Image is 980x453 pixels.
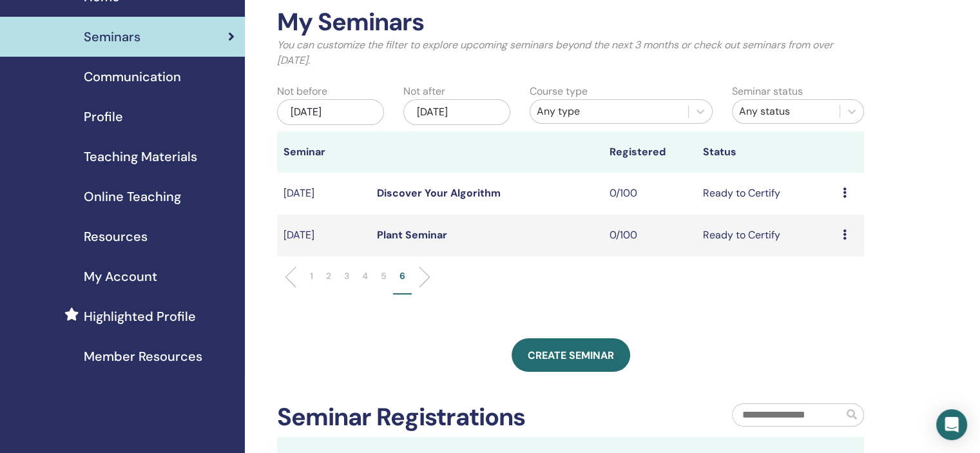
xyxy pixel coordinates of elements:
p: 6 [399,269,405,283]
label: Course type [530,84,588,99]
span: Highlighted Profile [84,307,196,326]
span: Communication [84,67,181,86]
th: Seminar [277,131,370,173]
p: You can customize the filter to explore upcoming seminars beyond the next 3 months or check out s... [277,37,864,68]
span: Profile [84,107,123,126]
span: Resources [84,227,148,246]
span: Member Resources [84,347,202,366]
h2: Seminar Registrations [277,403,525,432]
p: 4 [362,269,368,283]
div: Open Intercom Messenger [936,409,967,440]
h2: My Seminars [277,8,864,37]
span: My Account [84,267,157,286]
p: 2 [326,269,331,283]
span: Create seminar [528,349,614,362]
td: 0/100 [603,215,697,256]
label: Not before [277,84,327,99]
div: Any type [537,104,682,119]
td: Ready to Certify [697,215,836,256]
label: Seminar status [732,84,803,99]
div: [DATE] [403,99,510,125]
span: Teaching Materials [84,147,197,166]
th: Status [697,131,836,173]
div: [DATE] [277,99,384,125]
div: Any status [739,104,833,119]
label: Not after [403,84,445,99]
td: 0/100 [603,173,697,215]
a: Discover Your Algorithm [377,186,501,200]
th: Registered [603,131,697,173]
p: 3 [344,269,349,283]
a: Plant Seminar [377,228,447,242]
span: Seminars [84,27,140,46]
a: Create seminar [512,338,630,372]
td: [DATE] [277,173,370,215]
td: [DATE] [277,215,370,256]
p: 5 [381,269,387,283]
p: 1 [310,269,313,283]
td: Ready to Certify [697,173,836,215]
span: Online Teaching [84,187,181,206]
